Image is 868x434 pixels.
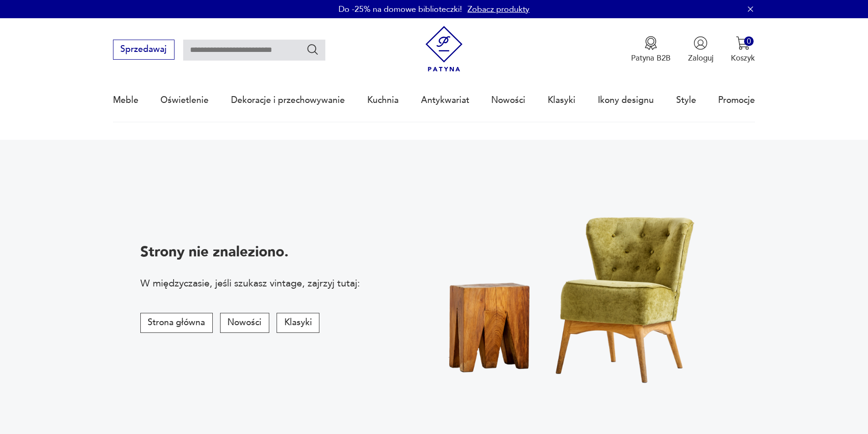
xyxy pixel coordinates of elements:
p: Zaloguj [688,53,714,63]
a: Meble [113,79,139,121]
a: Sprzedawaj [113,46,175,54]
a: Promocje [718,79,755,121]
a: Ikona medaluPatyna B2B [631,36,671,63]
img: Patyna - sklep z meblami i dekoracjami vintage [421,26,467,72]
a: Style [676,79,696,121]
p: W międzyczasie, jeśli szukasz vintage, zajrzyj tutaj: [140,276,360,290]
img: Ikona medalu [644,36,658,50]
button: Zaloguj [688,36,714,63]
a: Antykwariat [421,79,469,121]
a: Ikony designu [598,79,654,121]
a: Nowości [491,79,525,121]
a: Oświetlenie [160,79,209,121]
button: Szukaj [306,43,319,56]
button: Nowości [220,313,269,333]
img: Fotel [413,175,736,401]
img: Ikonka użytkownika [693,36,708,50]
a: Kuchnia [367,79,399,121]
a: Zobacz produkty [467,4,529,15]
button: 0Koszyk [731,36,755,63]
div: 0 [744,36,754,46]
button: Sprzedawaj [113,40,175,60]
a: Dekoracje i przechowywanie [231,79,345,121]
img: Ikona koszyka [736,36,750,50]
p: Koszyk [731,53,755,63]
a: Klasyki [548,79,575,121]
p: Do -25% na domowe biblioteczki! [339,4,462,15]
p: Patyna B2B [631,53,671,63]
p: Strony nie znaleziono. [140,242,360,262]
button: Klasyki [277,313,319,333]
button: Strona główna [140,313,213,333]
button: Patyna B2B [631,36,671,63]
